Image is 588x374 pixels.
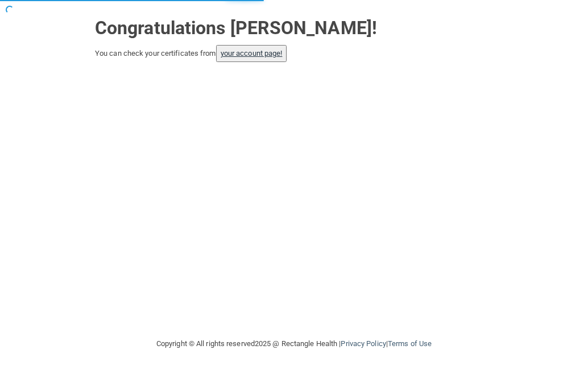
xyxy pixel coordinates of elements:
[216,45,287,62] button: your account page!
[388,339,432,348] a: Terms of Use
[221,49,283,57] a: your account page!
[86,326,502,362] div: Copyright © All rights reserved 2025 @ Rectangle Health | |
[341,339,386,348] a: Privacy Policy
[95,17,377,39] strong: Congratulations [PERSON_NAME]!
[95,45,493,62] div: You can check your certificates from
